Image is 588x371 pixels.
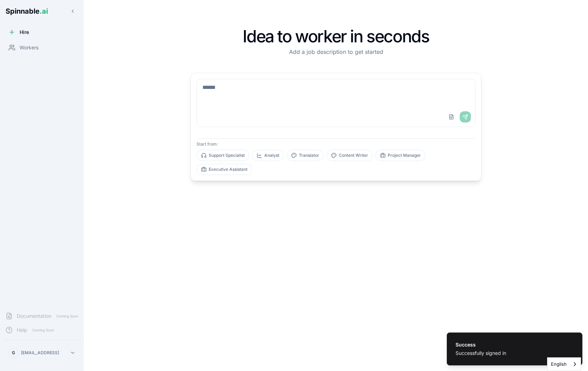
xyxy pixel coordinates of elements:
[40,7,48,15] span: .ai
[287,150,324,161] button: Translator
[547,357,581,371] aside: Language selected: English
[20,29,29,36] span: Hire
[6,7,48,15] span: Spinnable
[375,150,425,161] button: Project Manager
[12,350,15,356] span: G
[327,150,373,161] button: Content Writer
[6,346,78,360] button: G[EMAIL_ADDRESS]
[196,141,475,147] p: Start from:
[17,313,51,320] span: Documentation
[456,341,506,348] div: Success
[191,28,481,45] h1: Idea to worker in seconds
[547,358,581,371] a: English
[196,150,249,161] button: Support Specialist
[20,44,38,51] span: Workers
[547,357,581,371] div: Language
[196,164,252,175] button: Executive Assistant
[21,350,59,356] p: [EMAIL_ADDRESS]
[191,48,481,56] p: Add a job description to get started
[17,327,27,334] span: Help
[456,350,506,357] div: Successfully signed in
[252,150,284,161] button: Analyst
[30,327,56,334] span: Coming Soon
[54,313,80,320] span: Coming Soon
